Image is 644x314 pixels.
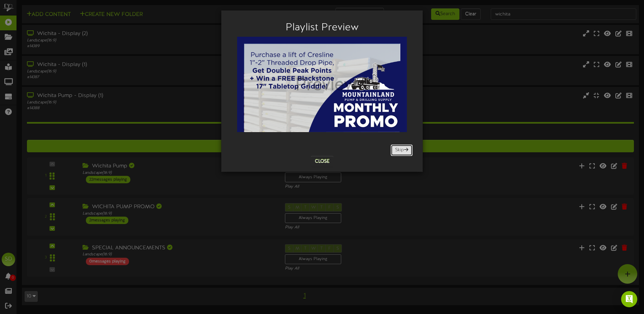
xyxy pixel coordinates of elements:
[226,37,418,132] img: 93a02954-307c-46e5-ad13-68f5dc7a6e62.png
[231,22,413,33] h2: Playlist Preview
[621,291,637,307] div: Open Intercom Messenger
[311,156,333,167] button: Close
[295,40,357,148] div: Preview
[391,145,413,156] button: Skip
